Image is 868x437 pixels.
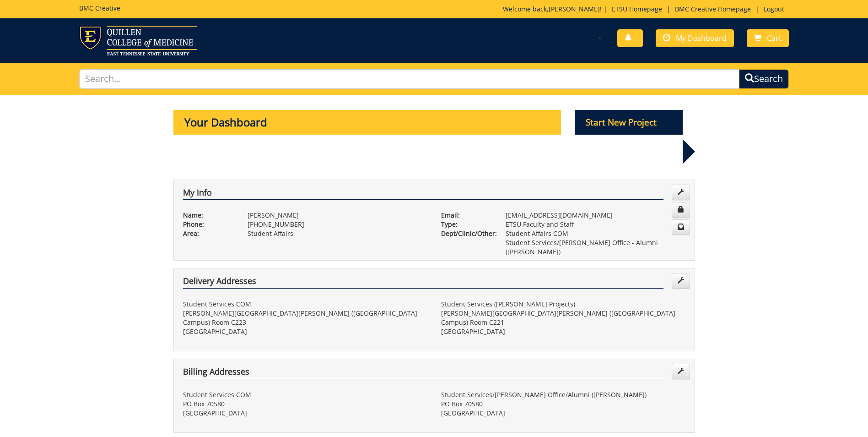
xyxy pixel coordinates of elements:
a: Cart [747,29,789,47]
h4: Delivery Addresses [183,277,663,289]
p: [PHONE_NUMBER] [248,220,427,229]
p: Type: [441,220,492,229]
p: Student Services/[PERSON_NAME] Office - Alumni ([PERSON_NAME]) [506,238,685,257]
p: [GEOGRAPHIC_DATA] [441,409,685,418]
a: Edit Addresses [672,273,690,289]
p: Email: [441,211,492,220]
a: [PERSON_NAME] [549,5,600,13]
p: [PERSON_NAME] [248,211,427,220]
p: Welcome back, ! | | | [503,5,789,14]
p: [PERSON_NAME][GEOGRAPHIC_DATA][PERSON_NAME] ([GEOGRAPHIC_DATA] Campus) Room C223 [183,309,427,327]
a: Edit Addresses [672,364,690,379]
p: PO Box 70580 [183,399,427,409]
p: PO Box 70580 [441,399,685,409]
p: Student Affairs [248,229,427,238]
span: Cart [767,33,782,43]
p: Name: [183,211,234,220]
p: [EMAIL_ADDRESS][DOMAIN_NAME] [506,211,685,220]
p: Phone: [183,220,234,229]
h5: BMC Creative [79,5,120,11]
img: ETSU logo [79,26,197,55]
a: Change Password [672,202,690,218]
button: Search [739,69,789,89]
a: Change Communication Preferences [672,219,690,235]
p: [PERSON_NAME][GEOGRAPHIC_DATA][PERSON_NAME] ([GEOGRAPHIC_DATA] Campus) Room C221 [441,309,685,327]
p: Student Services ([PERSON_NAME] Projects) [441,300,685,309]
p: Your Dashboard [173,110,561,135]
a: My Dashboard [656,29,734,47]
p: ETSU Faculty and Staff [506,220,685,229]
h4: My Info [183,188,663,200]
p: Area: [183,229,234,238]
a: Logout [759,5,789,13]
p: [GEOGRAPHIC_DATA] [183,409,427,418]
p: Student Services COM [183,390,427,399]
a: Start New Project [575,119,683,127]
p: Dept/Clinic/Other: [441,229,492,238]
a: BMC Creative Homepage [670,5,755,13]
p: Student Services COM [183,300,427,309]
p: Start New Project [575,110,683,135]
h4: Billing Addresses [183,367,663,379]
input: Search... [79,69,739,89]
a: ETSU Homepage [607,5,667,13]
p: Student Affairs COM [506,229,685,238]
p: [GEOGRAPHIC_DATA] [441,327,685,336]
p: [GEOGRAPHIC_DATA] [183,327,427,336]
a: Edit Info [672,185,690,200]
p: Student Services/[PERSON_NAME] Office/Alumni ([PERSON_NAME]) [441,390,685,399]
span: My Dashboard [676,33,727,43]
